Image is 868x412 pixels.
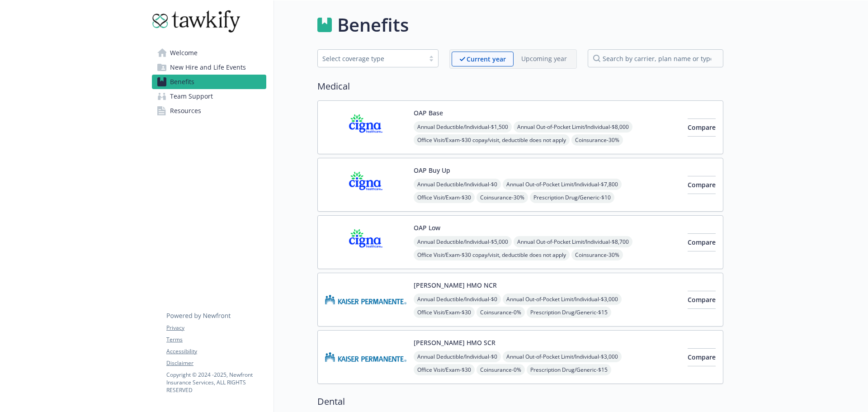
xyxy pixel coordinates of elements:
span: Annual Deductible/Individual - $1,500 [414,121,512,133]
span: Resources [170,104,201,118]
button: OAP Buy Up [414,166,450,175]
img: Kaiser Permanente Insurance Company carrier logo [325,280,406,319]
a: Privacy [166,324,266,332]
p: Upcoming year [521,54,567,63]
button: OAP Low [414,223,440,232]
span: Prescription Drug/Generic - $15 [527,307,611,318]
button: [PERSON_NAME] HMO NCR [414,280,497,290]
a: Team Support [152,89,266,104]
button: OAP Base [414,108,443,118]
span: Office Visit/Exam - $30 [414,192,475,203]
span: Compare [688,238,716,246]
p: Current year [467,54,506,64]
h1: Benefits [337,11,409,38]
span: Annual Deductible/Individual - $0 [414,351,501,362]
span: Annual Out-of-Pocket Limit/Individual - $8,000 [514,121,632,133]
input: search by carrier, plan name or type [588,49,723,67]
span: Coinsurance - 30% [571,134,623,146]
span: Office Visit/Exam - $30 [414,364,475,375]
span: Office Visit/Exam - $30 copay/visit, deductible does not apply [414,134,570,146]
span: Annual Deductible/Individual - $0 [414,179,501,190]
a: New Hire and Life Events [152,60,266,75]
div: Select coverage type [322,54,420,63]
h2: Medical [317,80,723,93]
span: Prescription Drug/Generic - $10 [530,192,614,203]
button: Compare [688,291,716,309]
a: Resources [152,104,266,118]
span: Annual Out-of-Pocket Limit/Individual - $8,700 [514,236,632,247]
span: Annual Out-of-Pocket Limit/Individual - $7,800 [503,179,622,190]
span: Benefits [170,75,194,89]
img: CIGNA carrier logo [325,108,406,147]
span: Annual Deductible/Individual - $0 [414,294,501,305]
span: Team Support [170,89,213,104]
p: Copyright © 2024 - 2025 , Newfront Insurance Services, ALL RIGHTS RESERVED [166,371,266,394]
a: Benefits [152,75,266,89]
a: Welcome [152,46,266,60]
span: Compare [688,123,716,132]
span: Annual Deductible/Individual - $5,000 [414,236,512,247]
span: Annual Out-of-Pocket Limit/Individual - $3,000 [503,351,622,362]
span: Office Visit/Exam - $30 [414,307,475,318]
button: Compare [688,118,716,137]
img: Kaiser Permanente Insurance Company carrier logo [325,338,406,376]
span: Coinsurance - 0% [476,307,525,318]
span: Office Visit/Exam - $30 copay/visit, deductible does not apply [414,249,570,260]
span: Coinsurance - 30% [571,249,623,260]
button: Compare [688,176,716,194]
button: Compare [688,348,716,366]
span: Coinsurance - 0% [476,364,525,375]
span: Annual Out-of-Pocket Limit/Individual - $3,000 [503,294,622,305]
span: Compare [688,180,716,189]
span: Welcome [170,46,198,60]
span: Prescription Drug/Generic - $15 [527,364,611,375]
span: Compare [688,295,716,304]
a: Disclaimer [166,359,266,367]
span: Coinsurance - 30% [476,192,528,203]
img: CIGNA carrier logo [325,223,406,261]
span: New Hire and Life Events [170,60,246,75]
button: Compare [688,233,716,251]
span: Compare [688,353,716,361]
span: Upcoming year [514,52,575,66]
img: CIGNA carrier logo [325,166,406,204]
h2: Dental [317,395,723,408]
button: [PERSON_NAME] HMO SCR [414,338,495,347]
a: Accessibility [166,347,266,355]
a: Terms [166,336,266,344]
